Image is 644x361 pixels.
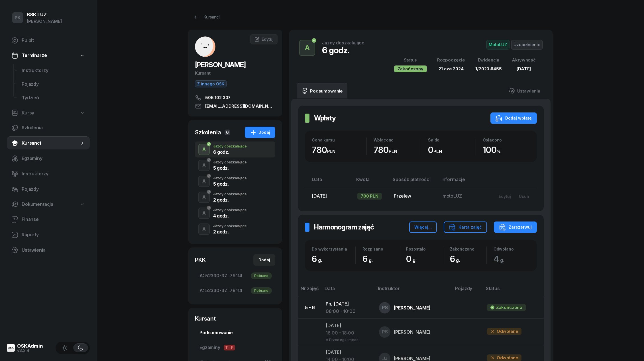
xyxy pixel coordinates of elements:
div: Przelew [394,192,433,200]
span: 505 102 307 [205,94,231,101]
span: Ustawienia [22,247,85,254]
small: g. [318,257,322,263]
div: A [200,145,208,154]
div: Usuń [519,194,529,199]
div: Zakończono [450,247,486,251]
a: Finanse [7,213,90,226]
a: Egzaminy [7,152,90,165]
div: Jazdy doszkalające [322,40,364,45]
a: Podsumowanie [297,83,347,99]
a: Ustawienia [504,83,545,99]
div: Jazdy doszkalające [213,192,247,196]
div: Kursant [195,69,275,77]
a: Ustawienia [7,243,90,257]
a: Tydzień [17,91,90,105]
a: Dokumentacja [7,198,90,211]
button: Zarezerwuj [494,221,537,233]
img: logo-xs@2x.png [7,344,15,352]
div: Jazdy doszkalające [213,145,247,148]
div: [PERSON_NAME] [27,18,62,25]
span: Szkolenia [22,124,85,132]
button: A [198,160,210,171]
div: Jazdy doszkalające [213,177,247,180]
button: Dodaj [253,254,275,266]
small: g. [369,257,373,263]
div: Aktywność [512,56,536,64]
a: Pojazdy [17,77,90,91]
span: Egzaminy [199,344,271,351]
h2: Harmonogram zajęć [314,223,374,232]
div: 100 [483,145,530,155]
div: Saldo [428,138,476,142]
span: 52330-37...79114 [199,272,271,280]
div: Dodaj wpłatę [496,115,532,122]
div: Jazdy doszkalające [213,208,247,212]
span: [DATE] [312,193,327,199]
a: Terminarze [7,49,90,62]
span: Kursy [22,109,34,117]
button: A [198,192,210,203]
div: Pobrano [251,287,272,294]
th: Sposób płatności [389,176,438,188]
span: Raporty [22,231,85,239]
div: 2 godz. [213,198,247,202]
a: Szkolenia [7,121,90,135]
div: Pozostało [406,247,443,251]
div: Kursanci [193,14,219,20]
td: [DATE] [321,319,374,345]
button: Dodaj wpłatę [490,112,537,124]
span: Finanse [22,216,85,223]
div: Edytuj [499,194,511,199]
button: Z innego OSK [195,80,227,87]
span: 6 [362,254,376,264]
div: A [200,192,208,202]
span: MotoLUZ [486,40,510,50]
span: 52330-37...79114 [199,287,271,294]
small: PLN [433,149,442,154]
div: 780 [374,145,421,155]
div: [PERSON_NAME] [394,330,430,334]
div: 780 PLN [357,193,382,200]
span: 4 [494,254,507,264]
div: OSKAdmin [17,344,43,348]
a: Pulpit [7,34,90,47]
div: Do wykorzystania [312,247,355,251]
div: 6 godz. [322,45,364,55]
span: PS [382,305,388,310]
span: PS [382,329,388,334]
span: Tydzień [22,94,85,102]
small: % [497,149,501,154]
div: [PERSON_NAME] [394,356,430,361]
a: EgzaminyTP [195,341,275,354]
button: AJazdy doszkalające6 godz. [195,141,275,157]
a: Kursanci [7,136,90,150]
div: Cena kursu [312,138,366,142]
div: PKK [195,256,206,264]
span: motoLUZ [443,193,462,199]
div: Dodaj [258,257,270,263]
div: Szkolenia [195,128,221,136]
div: 2 godz. [213,229,247,234]
a: Instruktorzy [17,64,90,77]
div: Zakończono [496,304,522,311]
span: Edytuj [262,37,274,42]
span: 6 [312,254,325,264]
div: BSK LUZ [27,12,62,17]
div: Wpłacono [374,138,421,142]
button: A [198,176,210,187]
a: Kursanci [188,11,225,23]
th: Status [482,285,544,297]
div: [PERSON_NAME] [394,305,430,310]
button: AJazdy doszkalające4 godz. [195,205,275,221]
div: v3.2.4 [17,348,43,352]
a: [EMAIL_ADDRESS][DOMAIN_NAME] [195,103,275,110]
a: Kursy [7,106,90,120]
small: g. [500,257,504,263]
div: Zakończony [394,65,427,72]
td: Pn, [DATE] [321,297,374,319]
button: A [198,208,210,219]
div: 780 [312,145,366,155]
span: Pojazdy [22,186,85,193]
div: Odwołane [487,328,522,335]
